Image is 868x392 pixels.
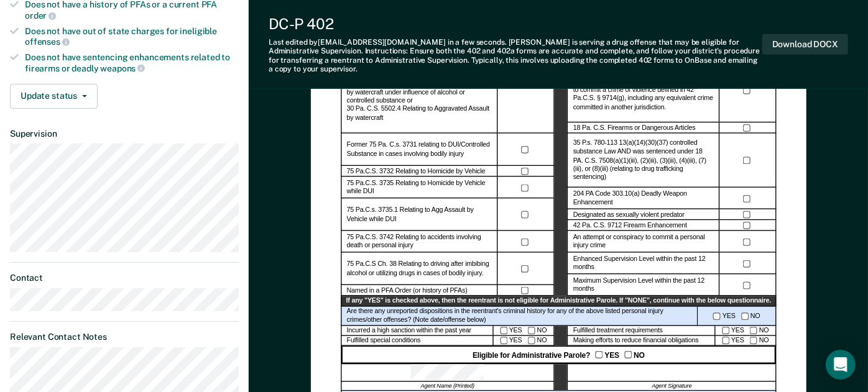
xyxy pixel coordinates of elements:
[10,273,239,283] dt: Contact
[698,307,776,326] div: YES NO
[573,69,713,112] label: Any crime of violence defined in 42 Pa.C.S. § 9714(g), or any attempt, conspiracy or solicitation...
[25,26,239,47] div: Does not have out of state charges for ineligible
[346,142,491,159] label: Former 75 Pa. C.s. 3731 relating to DUI/Controlled Substance in cases involving bodily injury
[573,222,686,230] label: 42 Pa. C.S. 9712 Firearm Enhancement
[10,84,98,109] button: Update status
[346,261,491,278] label: 75 Pa.C.S Ch. 38 Relating to driving after imbibing alcohol or utilizing drugs in cases of bodily...
[341,347,776,365] div: Eligible for Administrative Parole? YES NO
[573,255,713,273] label: Enhanced Supervision Level within the past 12 months
[269,38,762,74] div: Last edited by [EMAIL_ADDRESS][DOMAIN_NAME] . [PERSON_NAME] is serving a drug offense that may be...
[10,332,239,342] dt: Relevant Contact Notes
[346,180,491,197] label: 75 Pa.C.S. 3735 Relating to Homicide by Vehicle while DUI
[10,129,239,139] dt: Supervision
[567,382,776,391] div: Agent Signature
[346,168,485,176] label: 75 Pa.C.S. 3732 Relating to Homicide by Vehicle
[269,15,762,33] div: DC-P 402
[448,38,505,47] span: in a few seconds
[25,37,70,47] span: offenses
[493,336,554,347] div: YES NO
[573,139,713,183] label: 35 P.s. 780-113 13(a)(14)(30)(37) controlled substance Law AND was sentenced under 18 PA. C.S. 75...
[567,326,715,337] div: Fulfilled treatment requirements
[341,307,698,326] div: Are there any unreported dispositions in the reentrant's criminal history for any of the above li...
[346,206,491,224] label: 75 Pa.C.s. 3735.1 Relating to Agg Assault by Vehicle while DUI
[25,52,239,73] div: Does not have sentencing enhancements related to firearms or deadly
[100,63,145,73] span: weapons
[341,336,493,347] div: Fulfilled special conditions
[341,326,493,337] div: Incurred a high sanction within the past year
[573,211,684,219] label: Designated as sexually violent predator
[567,336,715,347] div: Making efforts to reduce financial obligations
[715,336,776,347] div: YES NO
[573,190,713,207] label: 204 PA Code 303.10(a) Deadly Weapon Enhancement
[573,234,713,251] label: An attempt or conspiracy to commit a personal injury crime
[346,234,491,251] label: 75 Pa.C.S. 3742 Relating to accidents involving death or personal injury
[826,350,856,380] div: Open Intercom Messenger
[573,124,695,133] label: 18 Pa. C.S. Firearms or Dangerous Articles
[493,326,554,337] div: YES NO
[762,34,848,55] button: Download DOCX
[715,326,776,337] div: YES NO
[346,287,467,296] label: Named in a PFA Order (or history of PFAs)
[341,382,554,391] div: Agent Name (Printed)
[573,277,713,294] label: Maximum Supervision Level within the past 12 months
[341,296,776,307] div: If any "YES" is checked above, then the reentrant is not eligible for Administrative Parole. If "...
